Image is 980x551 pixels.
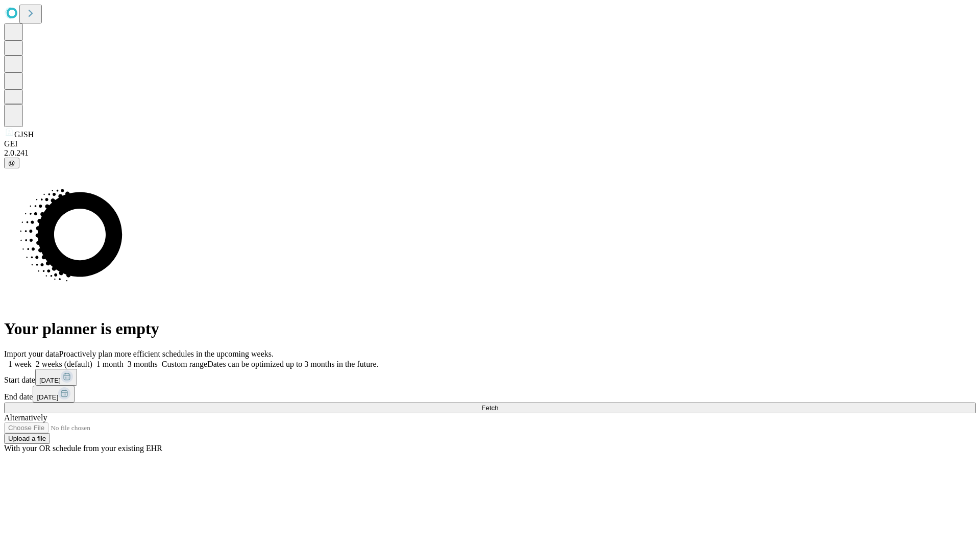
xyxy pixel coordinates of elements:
span: [DATE] [39,377,61,384]
h1: Your planner is empty [4,319,976,338]
div: 2.0.241 [4,148,976,158]
div: End date [4,386,976,403]
span: Custom range [162,360,207,368]
button: Fetch [4,403,976,413]
span: Alternatively [4,413,47,422]
button: @ [4,158,19,168]
button: [DATE] [33,386,75,403]
span: Import your data [4,349,59,358]
span: GJSH [14,130,34,139]
span: Dates can be optimized up to 3 months in the future. [207,360,378,368]
span: 1 month [96,360,124,368]
button: [DATE] [35,369,77,386]
div: GEI [4,139,976,148]
span: @ [8,159,15,167]
span: [DATE] [37,393,58,401]
span: 2 weeks (default) [36,360,92,368]
span: With your OR schedule from your existing EHR [4,444,162,453]
span: 1 week [8,360,32,368]
span: Proactively plan more efficient schedules in the upcoming weeks. [59,349,274,358]
span: Fetch [481,404,498,412]
button: Upload a file [4,433,50,444]
span: 3 months [128,360,158,368]
div: Start date [4,369,976,386]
